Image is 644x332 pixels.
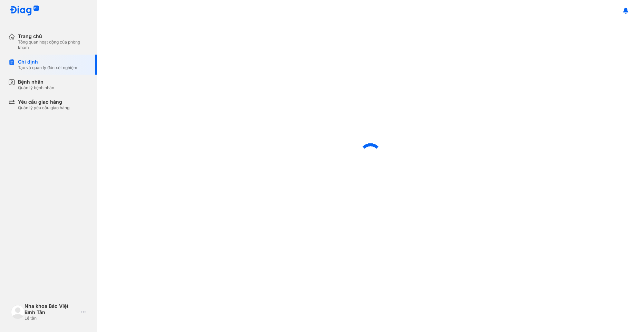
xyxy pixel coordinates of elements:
[18,99,69,105] div: Yêu cầu giao hàng
[10,6,39,16] img: logo
[25,303,78,315] div: Nha khoa Bảo Việt Bình Tân
[18,33,88,39] div: Trang chủ
[18,85,54,91] div: Quản lý bệnh nhân
[18,65,77,70] div: Tạo và quản lý đơn xét nghiệm
[18,39,88,50] div: Tổng quan hoạt động của phòng khám
[18,105,69,111] div: Quản lý yêu cầu giao hàng
[11,305,25,319] img: logo
[18,79,54,85] div: Bệnh nhân
[18,59,77,65] div: Chỉ định
[25,315,78,321] div: Lễ tân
